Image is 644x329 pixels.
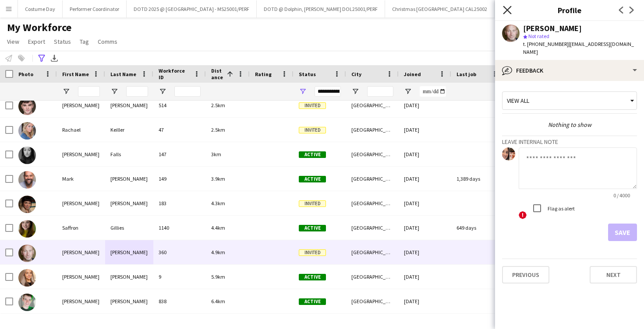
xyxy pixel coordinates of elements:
[451,216,504,240] div: 649 days
[456,71,476,77] span: Last job
[174,86,201,97] input: Workforce ID Filter Input
[4,36,23,47] a: View
[399,93,451,117] div: [DATE]
[18,294,36,311] img: Liam McGrath
[153,265,206,289] div: 9
[346,142,399,166] div: [GEOGRAPHIC_DATA]
[507,97,529,105] span: View all
[57,240,105,264] div: [PERSON_NAME]
[57,142,105,166] div: [PERSON_NAME]
[399,240,451,264] div: [DATE]
[54,38,71,45] span: Status
[18,245,36,262] img: David Parker
[606,192,637,199] span: 0 / 4000
[502,121,637,129] div: Nothing to show
[211,200,225,206] span: 4.3km
[126,86,148,97] input: Last Name Filter Input
[451,167,504,191] div: 1,389 days
[57,167,105,191] div: Mark
[299,102,326,109] span: Invited
[299,87,307,95] button: Open Filter Menu
[299,151,326,158] span: Active
[211,224,225,231] span: 4.4km
[105,118,153,142] div: Keiller
[76,36,92,47] a: Tag
[78,86,100,97] input: First Name Filter Input
[299,200,326,207] span: Invited
[299,176,326,182] span: Active
[7,38,19,45] span: View
[346,289,399,313] div: [GEOGRAPHIC_DATA]
[159,87,166,95] button: Open Filter Menu
[346,240,399,264] div: [GEOGRAPHIC_DATA]
[105,216,153,240] div: Gillies
[346,265,399,289] div: [GEOGRAPHIC_DATA]
[351,87,359,95] button: Open Filter Menu
[153,93,206,117] div: 514
[105,265,153,289] div: [PERSON_NAME]
[404,87,412,95] button: Open Filter Menu
[18,71,33,77] span: Photo
[57,93,105,117] div: [PERSON_NAME]
[18,122,36,140] img: Rachael Keiller
[153,118,206,142] div: 47
[105,191,153,215] div: [PERSON_NAME]
[153,216,206,240] div: 1140
[346,167,399,191] div: [GEOGRAPHIC_DATA]
[399,216,451,240] div: [DATE]
[346,93,399,117] div: [GEOGRAPHIC_DATA]
[211,249,225,255] span: 4.9km
[495,0,612,17] button: Festival Place [DATE] Christmas FP25004/PERF
[57,216,105,240] div: Saffron
[25,36,49,47] a: Export
[399,118,451,142] div: [DATE]
[127,0,257,17] button: DOTD 2025 @ [GEOGRAPHIC_DATA] - MS25001/PERF
[49,53,60,63] app-action-btn: Export XLSX
[153,240,206,264] div: 360
[36,53,47,63] app-action-btn: Advanced filters
[299,71,316,77] span: Status
[523,41,634,55] span: | [EMAIL_ADDRESS][DOMAIN_NAME]
[57,118,105,142] div: Rachael
[519,211,527,219] span: !
[399,289,451,313] div: [DATE]
[495,60,644,81] div: Feedback
[367,86,393,97] input: City Filter Input
[211,151,221,157] span: 3km
[346,191,399,215] div: [GEOGRAPHIC_DATA]
[110,71,136,77] span: Last Name
[211,175,225,182] span: 3.9km
[18,171,36,189] img: Mark Jeary-Fairbairn
[18,220,36,238] img: Saffron Gillies
[523,24,582,32] div: [PERSON_NAME]
[105,240,153,264] div: [PERSON_NAME]
[62,71,89,77] span: First Name
[105,142,153,166] div: Falls
[98,38,117,45] span: Comms
[153,142,206,166] div: 147
[502,138,637,146] h3: Leave internal note
[399,265,451,289] div: [DATE]
[153,191,206,215] div: 183
[404,71,421,77] span: Joined
[153,167,206,191] div: 149
[546,205,575,212] label: Flag as alert
[153,289,206,313] div: 838
[18,98,36,115] img: Cameron Fulton
[28,38,45,45] span: Export
[211,102,225,108] span: 2.5km
[57,265,105,289] div: [PERSON_NAME]
[159,67,190,80] span: Workforce ID
[18,147,36,164] img: Stephanie Falls
[211,298,225,304] span: 6.4km
[18,269,36,287] img: Kerry Gillespie
[523,41,569,47] span: t. [PHONE_NUMBER]
[299,298,326,305] span: Active
[7,21,71,34] span: My Workforce
[299,127,326,133] span: Invited
[257,0,385,17] button: DOTD @ Dolphin, [PERSON_NAME] DOL25001/PERF
[385,0,495,17] button: Christmas [GEOGRAPHIC_DATA] CAL25002
[255,71,272,77] span: Rating
[57,289,105,313] div: [PERSON_NAME]
[211,126,225,133] span: 2.5km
